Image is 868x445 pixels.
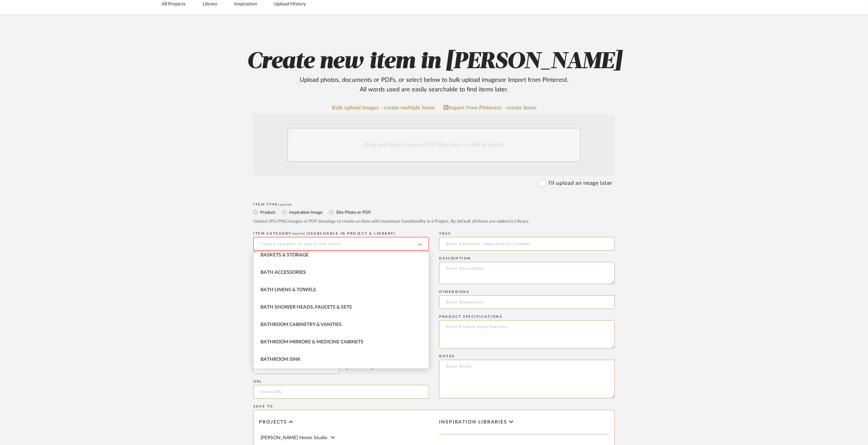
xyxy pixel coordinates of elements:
[253,385,429,399] input: Enter URL
[439,256,615,261] div: Description
[253,208,615,217] mat-radio-group: Select item type
[278,203,291,206] span: required
[439,419,507,425] span: Inspiration libraries
[291,232,305,235] span: required
[439,232,615,236] div: Tags
[439,315,615,319] div: Product Specifications
[253,380,429,384] div: URL
[288,209,323,216] label: Inspiration Image
[253,218,615,225] div: Upload JPG/PNG images or PDF drawings to create an item with maximum functionality in a Project. ...
[335,209,371,216] label: Site Photo or PDF
[260,287,316,292] span: Bath Linens & Towels
[253,404,615,409] div: Save To
[260,340,363,344] span: Bathroom Mirrors & Medicine Cabinets
[294,75,574,94] div: Upload photos, documents or PDFs, or select below to bulk upload images or Import from Pinterest ...
[306,232,396,235] span: (Searchable in Project & Library)
[260,322,342,327] span: Bathroom Cabinetry & Vanities
[260,435,327,440] span: [PERSON_NAME] Home Studio
[253,237,429,251] input: Type a category to search and select
[260,357,301,362] span: Bathroom Sink
[439,290,615,294] div: Dimensions
[439,295,615,309] input: Enter Dimensions
[259,419,287,425] span: Projects
[439,354,615,358] div: Notes
[260,253,309,257] span: Baskets & Storage
[549,179,612,187] label: I'll upload an image later
[439,237,615,251] input: Enter Keywords, Separated by Commas
[260,270,306,275] span: Bath Accessories
[260,305,352,310] span: Bath Shower Heads, Faucets & Sets
[253,203,615,207] div: Item Type
[332,105,435,111] a: Bulk upload images - create multiple items
[253,232,429,236] div: ITEM CATEGORY
[259,209,275,216] label: Product
[217,48,651,94] h2: Create new item in [PERSON_NAME]
[444,105,537,111] a: Import from Pinterest - create items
